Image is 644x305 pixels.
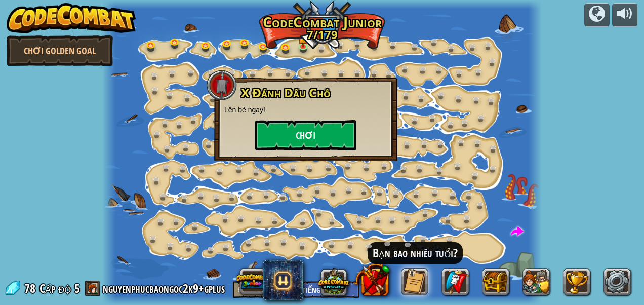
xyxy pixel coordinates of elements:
a: Chơi Golden Goal [7,35,113,66]
button: Tùy chỉnh âm lượng [612,3,637,27]
span: 78 [24,280,38,296]
img: CodeCombat - Learn how to code by playing a game [7,3,136,33]
button: Chơi [255,120,356,150]
span: X Đánh Dấu Chỗ [241,84,331,101]
span: Cấp độ [39,280,71,297]
span: 5 [74,280,80,296]
img: level-banner-started.png [298,30,308,47]
a: nguyenphucbaongoc2k9+gplus [103,280,228,296]
p: Lên bè ngay! [224,105,387,115]
button: Chiến dịch [584,3,610,27]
